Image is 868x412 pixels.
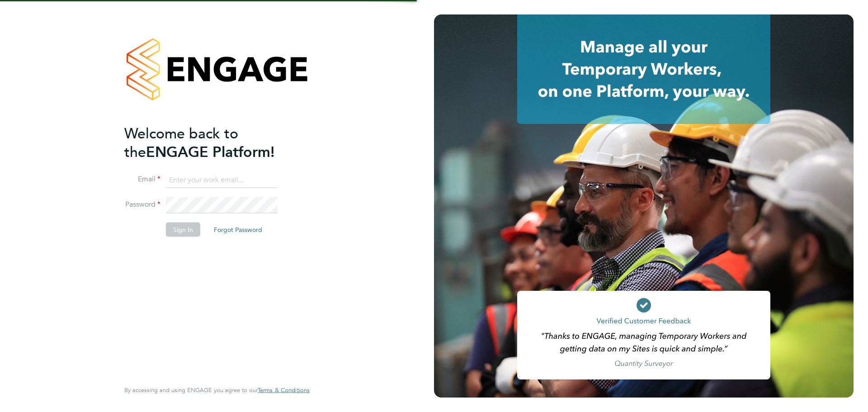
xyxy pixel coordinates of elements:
span: Terms & Conditions [258,386,310,394]
a: Terms & Conditions [258,387,310,394]
input: Enter your work email... [166,172,278,188]
label: Password [124,200,160,209]
span: Welcome back to the [124,124,238,161]
h2: ENGAGE Platform! [124,124,301,161]
button: Sign In [166,223,200,237]
label: Email [124,175,160,184]
span: By accessing and using ENGAGE you agree to our [124,386,310,394]
button: Forgot Password [207,223,269,237]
